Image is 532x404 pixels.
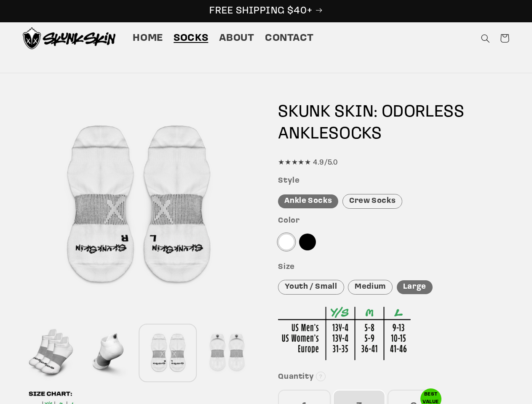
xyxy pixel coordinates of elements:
a: Socks [168,27,214,50]
span: ANKLE [278,126,329,143]
a: Contact [259,27,319,50]
h3: Quantity [278,372,509,382]
div: Ankle Socks [278,194,338,208]
span: Socks [174,32,208,45]
img: Sizing Chart [278,307,411,360]
a: Home [128,27,168,50]
div: Medium [348,280,393,295]
p: FREE SHIPPING $40+ [9,5,523,18]
summary: Search [476,29,495,48]
div: Youth / Small [278,280,344,295]
div: Crew Socks [342,194,402,209]
div: Large [397,280,433,294]
span: Home [133,32,163,45]
h3: Size [278,263,509,272]
h1: SKUNK SKIN: ODORLESS SOCKS [278,101,509,145]
h3: Color [278,216,509,226]
span: About [219,32,254,45]
a: About [214,27,259,50]
h3: Style [278,176,509,186]
span: Contact [265,32,313,45]
div: ★★★★★ 4.9/5.0 [278,157,509,169]
img: Skunk Skin Anti-Odor Socks. [23,27,115,49]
